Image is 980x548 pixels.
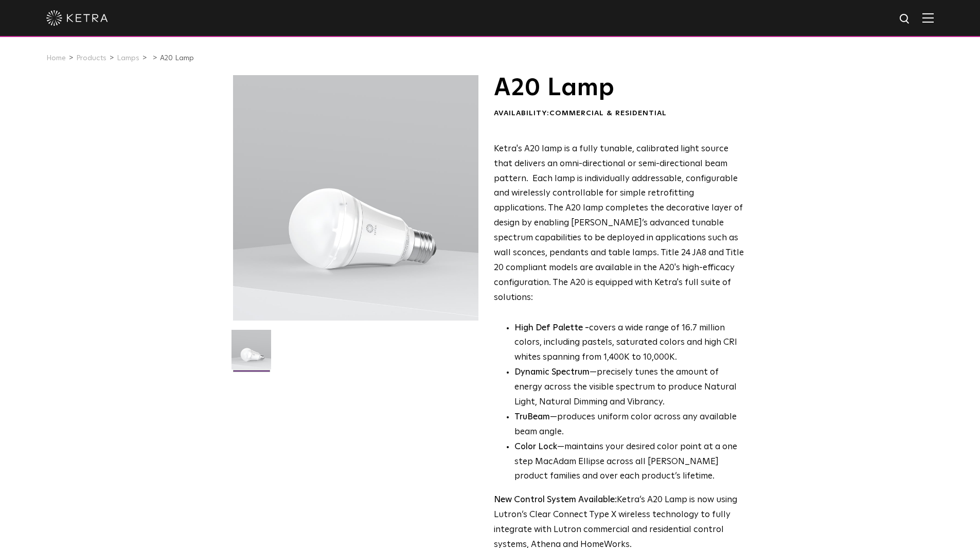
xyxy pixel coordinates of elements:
div: Availability: [494,109,744,119]
a: A20 Lamp [160,55,194,62]
strong: High Def Palette - [514,324,589,332]
img: ketra-logo-2019-white [46,10,108,26]
strong: Dynamic Spectrum [514,368,590,377]
a: Home [46,55,66,62]
strong: New Control System Available: [494,496,617,504]
h1: A20 Lamp [494,75,744,101]
a: Products [76,55,106,62]
p: covers a wide range of 16.7 million colors, including pastels, saturated colors and high CRI whit... [514,321,744,366]
img: A20-Lamp-2021-Web-Square [231,330,271,377]
span: Ketra's A20 lamp is a fully tunable, calibrated light source that delivers an omni-directional or... [494,145,744,302]
li: —maintains your desired color point at a one step MacAdam Ellipse across all [PERSON_NAME] produc... [514,440,744,485]
span: Commercial & Residential [549,110,667,117]
li: —produces uniform color across any available beam angle. [514,410,744,440]
img: Hamburger%20Nav.svg [922,13,934,23]
li: —precisely tunes the amount of energy across the visible spectrum to produce Natural Light, Natur... [514,365,744,410]
img: search icon [899,13,912,26]
strong: TruBeam [514,413,550,421]
strong: Color Lock [514,443,557,451]
a: Lamps [117,55,139,62]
